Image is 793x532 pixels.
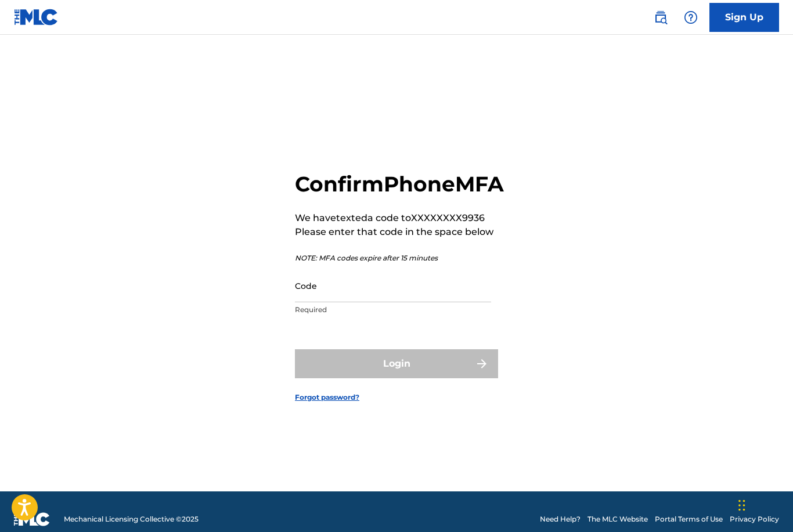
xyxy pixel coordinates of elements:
a: The MLC Website [587,514,648,524]
p: We have texted a code to XXXXXXXX9936 [295,211,504,225]
div: Drag [738,488,745,523]
a: Privacy Policy [730,514,779,524]
a: Sign Up [709,3,779,32]
a: Portal Terms of Use [655,514,723,524]
a: Forgot password? [295,392,359,403]
p: NOTE: MFA codes expire after 15 minutes [295,253,504,263]
div: Help [679,6,702,29]
a: Public Search [649,6,672,29]
iframe: Chat Widget [735,476,793,532]
a: Need Help? [540,514,581,524]
img: MLC Logo [14,9,59,26]
img: logo [14,512,50,526]
img: help [684,10,698,24]
h2: Confirm Phone MFA [295,171,504,197]
img: search [654,10,668,24]
span: Mechanical Licensing Collective © 2025 [64,514,199,524]
p: Required [295,305,491,315]
p: Please enter that code in the space below [295,225,504,239]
